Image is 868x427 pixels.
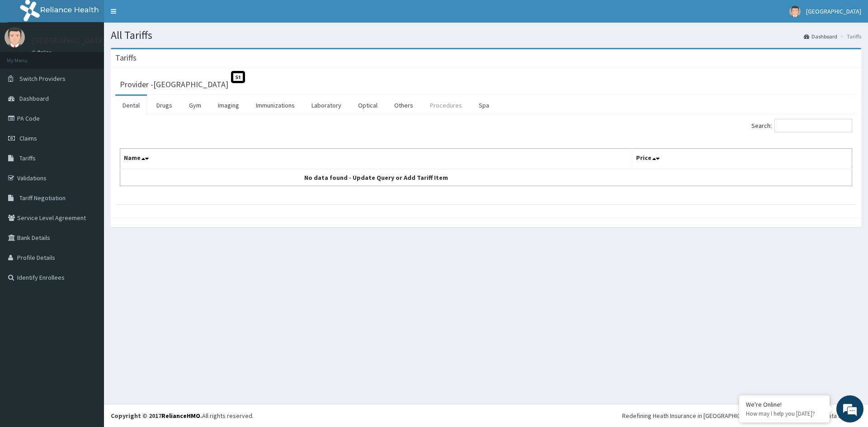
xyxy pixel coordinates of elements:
img: User Image [5,27,25,47]
a: Imaging [211,96,246,115]
span: St [231,71,245,83]
th: Price [632,149,852,169]
a: RelianceHMO [161,412,200,420]
a: Drugs [149,96,179,115]
a: Dashboard [804,33,837,40]
a: Optical [351,96,385,115]
span: Tariff Negotiation [19,194,66,202]
h3: Tariffs [115,54,137,62]
div: We're Online! [746,400,823,408]
li: Tariffs [838,33,861,40]
footer: All rights reserved. [104,404,868,427]
span: Claims [19,134,37,142]
label: Search: [751,119,852,132]
span: Tariffs [19,154,36,162]
a: Gym [182,96,208,115]
div: Redefining Heath Insurance in [GEOGRAPHIC_DATA] using Telemedicine and Data Science! [622,411,861,420]
span: Dashboard [19,94,49,103]
a: Online [32,49,53,56]
a: Others [387,96,420,115]
input: Search: [774,119,852,132]
a: Spa [472,96,496,115]
a: Dental [115,96,147,115]
a: Procedures [423,96,469,115]
th: Name [120,149,632,169]
a: Laboratory [304,96,349,115]
span: Switch Providers [19,75,66,83]
p: [GEOGRAPHIC_DATA] [32,37,106,45]
strong: Copyright © 2017 . [111,412,202,420]
img: User Image [789,6,801,17]
h3: Provider - [GEOGRAPHIC_DATA] [120,80,228,89]
a: Immunizations [249,96,302,115]
td: No data found - Update Query or Add Tariff Item [120,169,632,186]
p: How may I help you today? [746,410,823,418]
span: [GEOGRAPHIC_DATA] [806,7,861,15]
h1: All Tariffs [111,29,861,41]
